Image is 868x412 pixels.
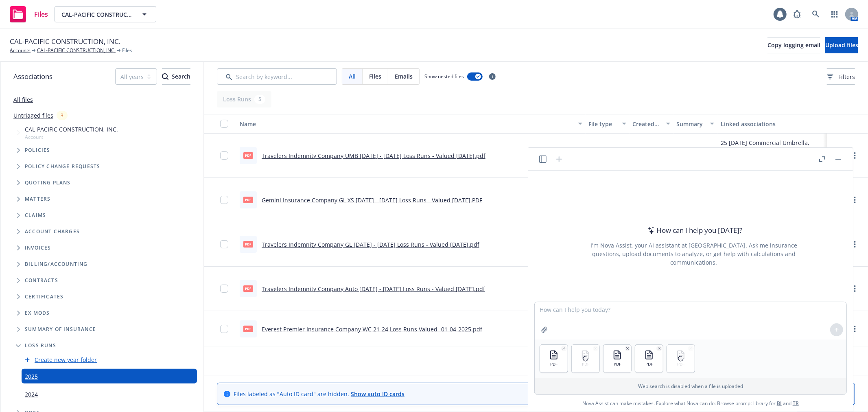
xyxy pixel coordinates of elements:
input: Toggle Row Selected [220,196,228,204]
button: Name [236,114,586,134]
span: Associations [13,71,52,82]
span: Certificates [25,294,63,299]
span: CAL-PACIFIC CONSTRUCTION, INC. [10,36,120,47]
button: Linked associations [717,114,827,134]
div: Name [240,120,573,128]
span: CAL-PACIFIC CONSTRUCTION, INC. [25,125,118,134]
a: Accounts [10,47,31,54]
span: Upload files [825,41,858,49]
a: 2024 [25,390,38,399]
span: Nova Assist can make mistakes. Explore what Nova can do: Browse prompt library for and [582,395,799,412]
span: Account [25,134,118,140]
a: Files [7,3,51,26]
a: 2025 [25,372,38,381]
p: Web search is disabled when a file is uploaded [540,383,842,390]
span: Filters [838,72,855,81]
span: Policies [25,148,50,153]
button: Created on [630,114,673,134]
span: Show nested files [424,73,464,80]
input: Toggle Row Selected [220,240,228,248]
a: TR [793,400,799,407]
div: File type [589,120,617,128]
span: Billing/Accounting [25,262,88,267]
input: Toggle Row Selected [220,325,228,333]
span: Contracts [25,278,58,283]
span: Ex Mods [25,311,50,316]
div: Linked associations [721,120,824,128]
a: Report a Bug [789,6,805,22]
button: Copy logging email [767,37,820,53]
svg: Search [162,73,168,80]
a: more [850,151,860,160]
button: Summary [673,114,717,134]
span: pdf [243,285,253,291]
a: more [850,195,860,205]
button: PDF [540,345,568,373]
input: Select all [220,120,228,128]
button: File type [586,114,630,134]
span: Files [34,11,48,18]
input: Toggle Row Selected [220,151,228,160]
button: PDF [635,345,663,373]
a: Everest Premier Insurance Company WC 21-24 Loss Runs Valued -01-04-2025.pdf [262,325,482,333]
span: Files [122,47,132,54]
div: 25 [DATE] Commercial Umbrella, Commercial Auto, General Liability Renewal [721,138,824,164]
div: 3 [57,111,68,120]
a: CAL-PACIFIC CONSTRUCTION, INC. [37,47,116,54]
div: Search [162,69,190,84]
a: BI [777,400,782,407]
span: Filters [827,72,855,81]
a: Show auto ID cards [351,390,404,398]
a: more [850,324,860,334]
button: Filters [827,68,855,85]
input: Toggle Row Selected [220,285,228,293]
a: Create new year folder [35,355,97,364]
a: Untriaged files [13,111,53,120]
div: Summary [677,120,705,128]
span: Summary of insurance [25,327,96,332]
span: Account charges [25,229,80,234]
span: Invoices [25,245,51,250]
span: Copy logging email [767,41,820,49]
span: Matters [25,197,50,202]
a: Travelers Indemnity Company GL [DATE] - [DATE] Loss Runs - Valued [DATE].pdf [262,241,479,248]
input: Search by keyword... [217,68,337,85]
a: Switch app [826,6,843,22]
span: pdf [243,241,253,247]
a: more [850,284,860,294]
a: Travelers Indemnity Company Auto [DATE] - [DATE] Loss Runs - Valued [DATE].pdf [262,285,485,293]
span: Policy change requests [25,164,100,169]
a: Search [808,6,824,22]
span: PDF [550,362,558,367]
span: Loss Runs [25,343,56,348]
span: pdf [243,326,253,332]
div: I'm Nova Assist, your AI assistant at [GEOGRAPHIC_DATA]. Ask me insurance questions, upload docum... [579,241,808,267]
span: Quoting plans [25,180,71,185]
span: pdf [243,152,253,158]
span: Claims [25,213,46,218]
span: PDF [243,197,253,203]
button: CAL-PACIFIC CONSTRUCTION, INC. [55,6,156,22]
span: Files labeled as "Auto ID card" are hidden. [234,390,404,398]
div: Created on [633,120,661,128]
span: CAL-PACIFIC CONSTRUCTION, INC. [61,10,132,19]
span: All [349,72,356,81]
a: more [850,239,860,249]
button: Upload files [825,37,858,53]
span: PDF [614,362,621,367]
div: How can I help you [DATE]? [645,225,743,236]
button: PDF [603,345,631,373]
div: Tree Example [0,123,203,256]
button: SearchSearch [162,68,190,85]
span: PDF [645,362,653,367]
span: Files [369,72,381,81]
a: All files [13,96,33,103]
a: Gemini Insurance Company GL XS [DATE] - [DATE] Loss Runs - Valued [DATE].PDF [262,196,482,204]
a: Travelers Indemnity Company UMB [DATE] - [DATE] Loss Runs - Valued [DATE].pdf [262,152,485,160]
span: Emails [395,72,413,81]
